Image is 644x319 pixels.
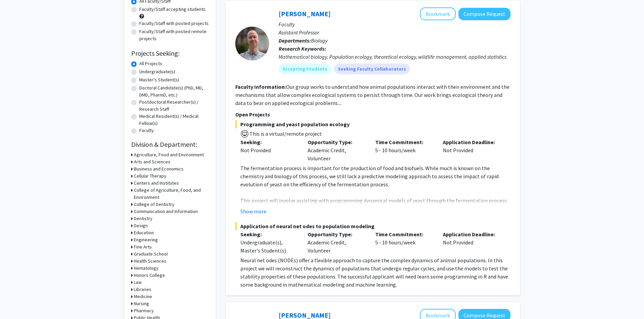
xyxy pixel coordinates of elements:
div: Not Provided [240,146,298,154]
p: Time Commitment: [375,138,433,146]
h3: Honors College [134,272,165,279]
div: Not Provided [438,230,505,255]
div: Not Provided [438,138,505,162]
b: Departments: [279,37,311,44]
h3: Nursing [134,300,149,307]
h3: College of Agriculture, Food, and Environment [134,187,209,201]
h3: Health Sciences [134,258,166,265]
h3: Graduate School [134,250,168,258]
mat-chip: Seeking Faculty Collaborators [334,63,410,74]
p: Faculty [279,20,510,28]
p: Open Projects [235,110,510,118]
h3: Communication and Information [134,208,198,215]
p: Application Deadline: [443,230,500,238]
label: Medical Resident(s) / Medical Fellow(s) [139,113,209,127]
p: Seeking: [240,138,298,146]
div: Mathematical biology, Population ecology, theoretical ecology, wildlife management, applied stati... [279,53,510,61]
div: Academic Credit, Volunteer [303,230,370,255]
h2: Projects Seeking: [131,49,209,57]
p: The fermentation process is important for the production of food and biofuels. While much is know... [240,164,510,188]
h2: Division & Department: [131,140,209,149]
h3: Engineering [134,236,158,243]
b: Faculty Information: [235,83,286,90]
span: This is a virtual/remote project [249,130,322,137]
button: Show more [240,207,266,215]
span: Programming and yeast population ecology [235,120,510,128]
h3: Agriculture, Food and Environment [134,151,204,158]
p: This project will involve assisting with programming dynamical models of yeast through the fermen... [240,196,510,221]
p: Assistant Professor [279,28,510,36]
mat-chip: Accepting Students [279,63,331,74]
p: Application Deadline: [443,138,500,146]
h3: Business and Economics [134,165,184,172]
iframe: Chat [5,289,29,314]
h3: Hematology [134,265,159,272]
button: Compose Request to Jake Ferguson [458,8,510,20]
div: Undergraduate(s), Master's Student(s) [240,238,298,255]
label: Faculty/Staff accepting students [139,6,206,13]
span: Application of neural net odes to population modeling [235,222,510,230]
h3: College of Dentistry [134,201,174,208]
label: Undergraduate(s) [139,68,175,75]
h3: Dentistry [134,215,152,222]
p: Seeking: [240,230,298,238]
label: Master's Student(s) [139,76,179,83]
button: Add Jake Ferguson to Bookmarks [420,7,456,20]
label: Postdoctoral Researcher(s) / Research Staff [139,99,209,113]
h3: Education [134,229,154,236]
div: 5 - 10 hours/week [370,230,438,255]
div: 5 - 10 hours/week [370,138,438,162]
h3: Libraries [134,286,151,293]
label: Faculty/Staff with posted projects [139,20,209,27]
a: [PERSON_NAME] [279,9,331,18]
label: Doctoral Candidate(s) (PhD, MD, DMD, PharmD, etc.) [139,84,209,99]
p: Time Commitment: [375,230,433,238]
h3: Cellular Therapy [134,172,166,180]
h3: Design [134,222,148,229]
label: Faculty [139,127,154,134]
p: Neural net odes (NODEs) offer a flexible approach to capture the complex dynamics of animal popul... [240,256,510,289]
p: Opportunity Type: [308,230,365,238]
p: Opportunity Type: [308,138,365,146]
h3: Centers and Institutes [134,180,179,187]
label: Faculty/Staff with posted remote projects [139,28,209,42]
h3: Arts and Sciences [134,158,170,165]
fg-read-more: Our group works to understand how animal populations interact with their environment and the mech... [235,83,509,106]
label: All Projects [139,60,162,67]
h3: Fine Arts [134,243,152,250]
h3: Medicine [134,293,152,300]
h3: Law [134,279,142,286]
span: Biology [311,37,328,44]
div: Academic Credit, Volunteer [303,138,370,162]
b: Research Keywords: [279,45,326,52]
h3: Pharmacy [134,307,154,314]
